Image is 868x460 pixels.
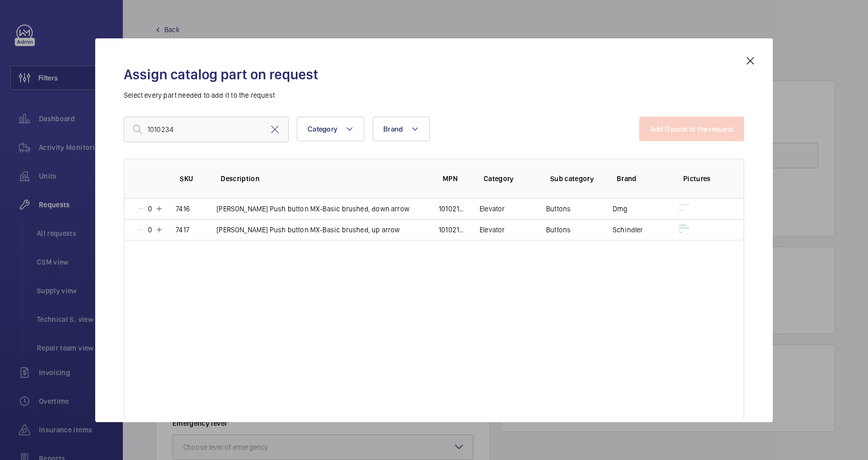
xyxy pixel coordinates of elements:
p: Buttons [546,225,571,235]
p: Dmg [613,204,628,214]
p: 101021006 [439,225,467,235]
p: [PERSON_NAME] Push button MX-Basic brushed, down arrow [216,204,409,214]
p: Buttons [546,204,571,214]
p: Brand [617,173,667,184]
p: 0 [145,204,155,214]
p: Elevator [480,225,505,235]
button: Brand [373,117,430,141]
p: Category [484,173,534,184]
span: Category [308,125,337,133]
p: Sub category [550,173,600,184]
p: Schindler [613,225,643,235]
p: 0 [145,225,155,235]
p: MPN [443,173,467,184]
button: Category [297,117,364,141]
p: 7417 [176,225,189,235]
span: Brand [383,125,403,133]
p: SKU [180,173,204,184]
p: 101021005 [439,204,467,214]
img: GJvhxdWZTeY5-P5N_EwuedZGiP3wV1QpZLPGfm905_9ncDZ8.png [679,204,689,214]
p: Elevator [480,204,505,214]
h2: Assign catalog part on request [124,65,744,84]
p: 7416 [176,204,190,214]
p: [PERSON_NAME] Push button MX-Basic brushed, up arrow [216,225,400,235]
input: Find a part [124,117,289,142]
p: Select every part needed to add it to the request [124,90,744,100]
button: Add 0 parts to the request [639,117,745,141]
img: gL-1QVw7CvrBYHGG3kUakazxzrOqlzgmKzMnjJKYQYK9cOL-.png [679,225,689,235]
p: Pictures [683,173,723,184]
p: Description [221,173,426,184]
